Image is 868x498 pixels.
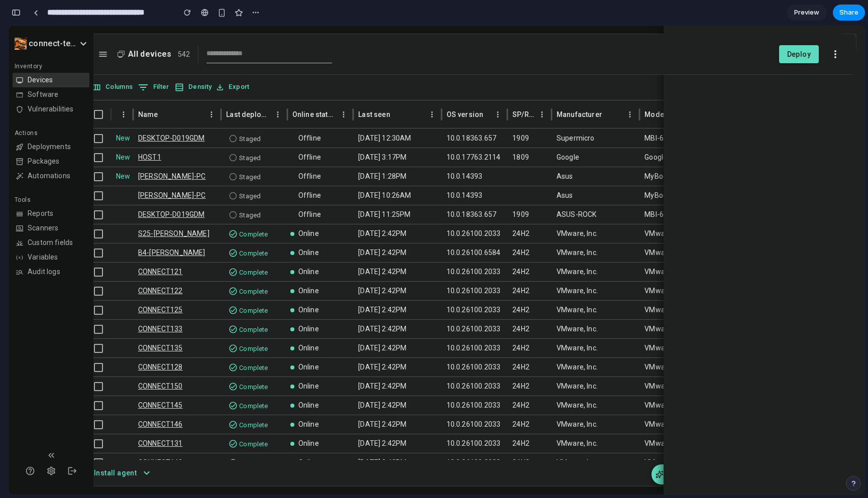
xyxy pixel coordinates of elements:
p: Online [284,241,310,252]
div: VMware, Inc. [543,275,631,294]
div: 24H2 [499,351,543,370]
span: 542 [169,24,182,34]
div: MyBook5,2 [631,160,708,179]
div: Oct 07, 2:42PM [345,313,432,332]
span: Deployments [19,116,77,127]
button: Deploy [771,20,810,38]
span: New [107,107,122,118]
div: VMware20,1 [631,332,708,351]
div: VMware20,1 [631,236,708,256]
div: 10.0.26100.2033 [433,332,499,351]
div: 10.0.14393 [433,141,499,160]
div: VMware, Inc. [543,351,631,370]
div: VMware, Inc. [543,256,631,275]
div: Sep 28, 10:26AM [345,160,432,179]
div: 10.0.17763.2114 [433,122,499,141]
p: Online [284,279,310,290]
a: B4-[PERSON_NAME] [130,223,197,231]
span: Complete [227,261,263,271]
a: Preview [787,5,827,21]
span: Complete [227,376,263,386]
div: 10.0.18363.657 [433,103,499,122]
button: connect-test-lab [18,8,81,28]
span: Staged [227,185,256,195]
div: 24H2 [499,427,543,446]
span: Automations [19,145,77,156]
button: Install agent [81,438,148,457]
span: Vulnerabilities [19,78,77,89]
p: Online [284,260,310,271]
span: Packages [19,131,77,141]
span: Complete [227,280,263,290]
p: Offline [284,184,312,194]
p: Online [284,222,310,232]
div: Oct 07, 2:42PM [345,389,432,408]
div: 10.0.26100.2033 [433,351,499,370]
div: VMware, Inc. [543,370,631,389]
p: Online [284,394,310,404]
span: Complete [227,223,263,233]
h2: connect-test-lab [18,12,69,24]
div: 24H2 [499,294,543,313]
p: Online [284,298,310,309]
div: 10.0.26100.2033 [433,408,499,427]
a: DESKTOP-D019GDM [130,185,196,193]
div: VMware20,1 [631,217,708,236]
div: 24H2 [499,256,543,275]
span: Tools [4,170,81,179]
div: Google Compute Engine [631,122,708,141]
p: Online [284,355,310,366]
button: AI Assistant [643,439,655,459]
div: 10.0.26100.2033 [433,198,499,217]
div: VMware20,1 [631,351,708,370]
a: CONNECT121 [130,242,174,250]
div: Sep 26, 11:25PM [345,179,432,198]
div: Last deployment [218,85,261,93]
div: VMware20,1 [631,256,708,275]
div: Oct 07, 2:42PM [345,332,432,351]
div: VMware20,1 [631,408,708,427]
div: Google [543,122,631,141]
div: Columns [97,56,125,67]
div: Asus [543,160,631,179]
span: Complete [227,204,263,214]
a: CONNECT133 [130,299,174,307]
a: HOST1 [130,128,153,136]
div: SP/Release [504,85,525,93]
div: 1909 [499,103,543,122]
p: Online [284,317,310,328]
div: VMware, Inc. [543,217,631,236]
div: VMware20,1 [631,370,708,389]
span: Software [19,64,77,74]
div: VMware, Inc. [543,313,631,332]
div: 24H2 [499,275,543,294]
div: Last seen [350,85,382,93]
span: Reports [19,183,77,193]
div: 10.0.26100.2033 [433,275,499,294]
div: Oct 07, 2:42PM [345,408,432,427]
span: New [107,146,122,156]
span: Devices [19,49,77,60]
div: 10.0.26100.2033 [433,294,499,313]
span: Scanners [19,197,77,208]
a: CONNECT135 [130,318,174,326]
div: VMware, Inc. [543,294,631,313]
a: CONNECT128 [130,337,174,345]
div: 10.0.26100.2033 [433,389,499,408]
div: 10.0.26100.6584 [433,217,499,236]
span: Staged [227,128,256,138]
div: Oct 07, 2:42PM [345,351,432,370]
div: Oct 07, 2:42PM [345,427,432,446]
p: Online [284,336,310,347]
div: 10.0.26100.2033 [433,236,499,256]
h1: All devices [120,23,163,35]
button: Close drawer [832,8,848,24]
p: Offline [284,165,312,175]
span: Staged [227,166,256,176]
span: Complete [227,299,263,309]
a: CONNECT150 [130,356,174,364]
div: Oct 06, 3:17PM [345,122,432,141]
span: Complete [227,414,263,424]
div: VMware20,1 [631,198,708,217]
span: Complete [227,395,263,405]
